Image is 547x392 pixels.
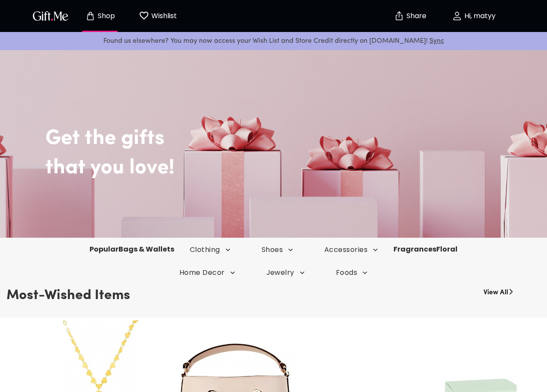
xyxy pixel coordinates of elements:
[394,11,404,21] img: secure
[174,245,246,255] button: Clothing
[483,284,508,298] a: View All
[45,156,541,181] h2: that you love!
[179,268,235,277] span: Home Decor
[393,244,436,254] a: Fragrances
[45,100,541,151] h2: Get the gifts
[429,38,444,45] a: Sync
[320,268,383,277] button: Foods
[30,11,71,21] button: GiftMe Logo
[118,244,174,254] a: Bags & Wallets
[6,284,130,307] h3: Most-Wished Items
[246,245,309,255] button: Shoes
[134,2,182,30] button: Wishlist page
[149,10,177,22] p: Wishlist
[266,268,305,277] span: Jewelry
[76,2,124,30] button: Store page
[430,2,517,30] button: Hi, matyy
[96,13,115,20] p: Shop
[90,244,118,254] a: Popular
[404,13,426,20] p: Share
[251,268,320,277] button: Jewelry
[324,245,378,255] span: Accessories
[31,10,70,22] img: GiftMe Logo
[7,35,540,47] p: Found us elsewhere? You may now access your Wish List and Store Credit directly on [DOMAIN_NAME]!
[164,268,251,277] button: Home Decor
[309,245,393,255] button: Accessories
[190,245,230,255] span: Clothing
[436,244,457,254] a: Floral
[336,268,368,277] span: Foods
[262,245,293,255] span: Shoes
[395,1,425,31] button: Share
[462,13,496,20] p: Hi, matyy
